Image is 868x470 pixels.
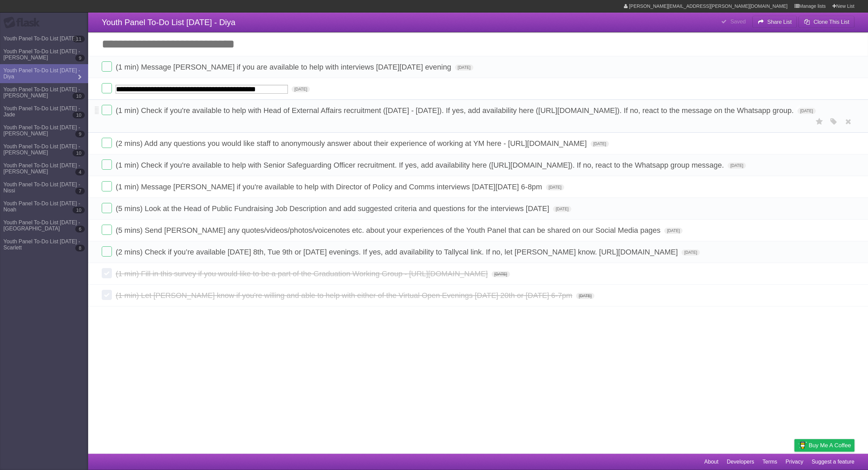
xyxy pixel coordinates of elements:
[767,19,792,25] b: Share List
[102,159,112,170] label: Done
[546,184,564,190] span: [DATE]
[73,112,85,118] b: 10
[591,141,609,147] span: [DATE]
[798,439,807,451] img: Buy me a coffee
[73,93,85,99] b: 10
[116,183,544,191] span: (1 min) Message [PERSON_NAME] if you're available to help with Director of Policy and Comms inter...
[798,16,854,28] button: Clone This List
[763,455,777,468] a: Terms
[75,226,85,232] b: 6
[75,131,85,137] b: 9
[492,271,510,277] span: [DATE]
[730,19,746,24] b: Saved
[102,225,112,235] label: Done
[797,108,816,114] span: [DATE]
[553,206,571,212] span: [DATE]
[102,105,112,115] label: Done
[728,163,746,169] span: [DATE]
[102,138,112,148] label: Done
[102,203,112,213] label: Done
[809,439,851,451] span: Buy me a coffee
[116,248,679,256] span: (2 mins) Check if you’re available [DATE] 8th, Tue 9th or [DATE] evenings. If yes, add availabili...
[664,228,683,234] span: [DATE]
[73,150,85,156] b: 10
[813,116,826,127] label: Star task
[102,61,112,72] label: Done
[73,36,85,42] b: 11
[75,169,85,175] b: 4
[576,293,594,299] span: [DATE]
[752,16,797,28] button: Share List
[3,17,44,29] div: Flask
[813,19,849,25] b: Clone This List
[75,55,85,61] b: 9
[102,181,112,191] label: Done
[704,455,718,468] a: About
[75,188,85,194] b: 7
[116,204,551,213] span: (5 mins) Look at the Head of Public Fundraising Job Description and add suggested criteria and qu...
[116,161,726,169] span: (1 min) Check if you're available to help with Senior Safeguarding Officer recruitment. If yes, a...
[102,83,112,93] label: Done
[682,249,700,256] span: [DATE]
[116,269,490,278] span: (1 min) Fill in this survey if you would like to be a part of the Graduation Working Group - [URL...
[455,64,473,71] span: [DATE]
[116,139,589,148] span: (2 mins) Add any questions you would like staff to anonymously answer about their experience of w...
[75,245,85,251] b: 8
[794,439,854,452] a: Buy me a coffee
[292,86,310,92] span: [DATE]
[727,455,754,468] a: Developers
[786,455,803,468] a: Privacy
[73,207,85,213] b: 10
[102,290,112,300] label: Done
[116,63,453,71] span: (1 min) Message [PERSON_NAME] if you are available to help with interviews [DATE][DATE] evening
[812,455,854,468] a: Suggest a feature
[116,226,662,234] span: (5 mins) Send [PERSON_NAME] any quotes/videos/photos/voicenotes etc. about your experiences of th...
[116,106,795,115] span: (1 min) Check if you're available to help with Head of External Affairs recruitment ([DATE] - [DA...
[116,291,574,300] span: (1 min) Let [PERSON_NAME] know if you're willing and able to help with either of the Virtual Open...
[102,268,112,278] label: Done
[102,18,235,27] span: Youth Panel To-Do List [DATE] - Diya
[102,246,112,257] label: Done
